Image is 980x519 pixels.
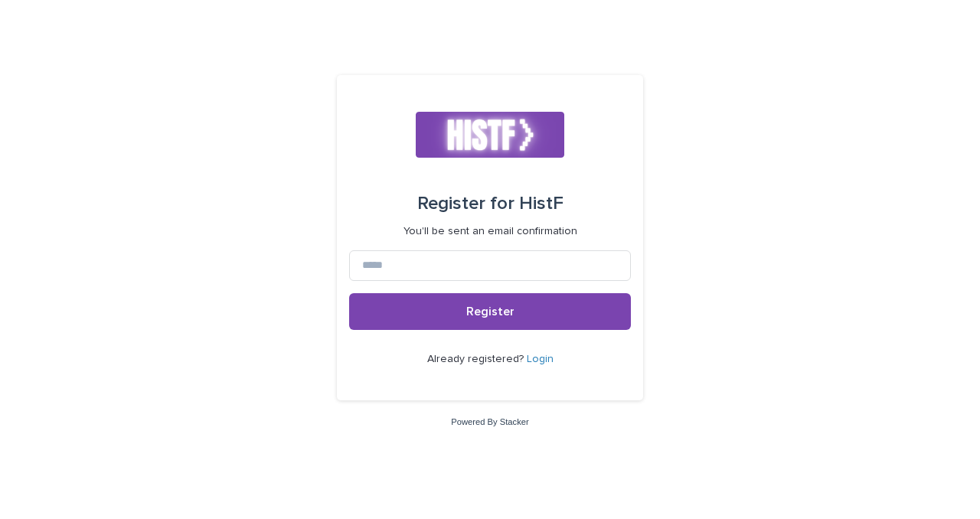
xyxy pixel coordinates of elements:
[417,194,514,213] span: Register for
[417,182,563,225] div: HistF
[427,354,527,364] span: Already registered?
[527,354,554,364] a: Login
[451,417,528,426] a: Powered By Stacker
[349,293,631,330] button: Register
[466,305,514,318] span: Register
[416,112,565,158] img: k2lX6XtKT2uGl0LI8IDL
[403,225,577,238] p: You'll be sent an email confirmation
